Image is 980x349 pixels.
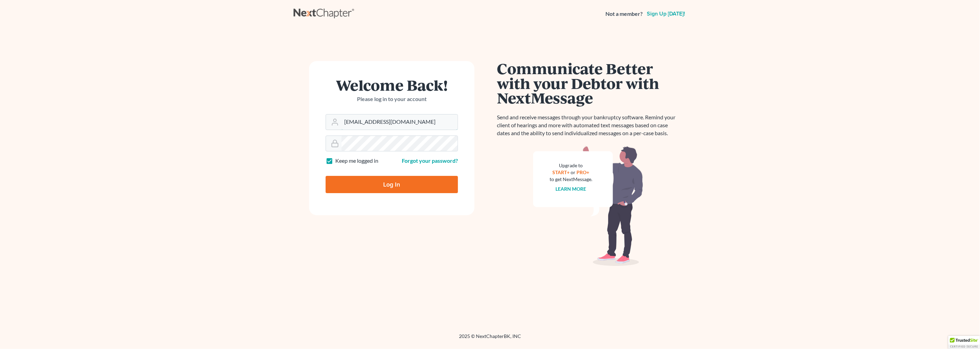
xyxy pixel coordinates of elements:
[497,113,680,137] p: Send and receive messages through your bankruptcy software. Remind your client of hearings and mo...
[326,78,458,92] h1: Welcome Back!
[294,333,686,345] div: 2025 © NextChapterBK, INC
[341,114,458,130] input: Email Address
[577,169,590,175] a: PRO+
[550,162,592,169] div: Upgrade to
[335,157,378,165] label: Keep me logged in
[326,176,458,193] input: Log In
[553,169,570,175] a: START+
[533,146,643,266] img: nextmessage_bg-59042aed3d76b12b5cd301f8e5b87938c9018125f34e5fa2b7a6b67550977c72.svg
[497,61,680,105] h1: Communicate Better with your Debtor with NextMessage
[402,157,458,164] a: Forgot your password?
[556,186,586,192] a: Learn more
[645,11,686,17] a: Sign up [DATE]!
[605,10,643,18] strong: Not a member?
[948,336,980,349] div: TrustedSite Certified
[550,176,592,183] div: to get NextMessage.
[326,95,458,103] p: Please log in to your account
[571,169,576,175] span: or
